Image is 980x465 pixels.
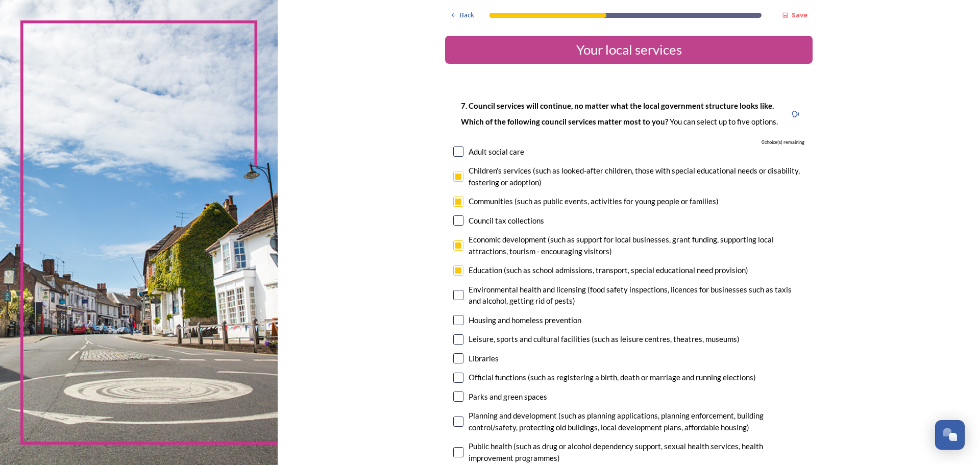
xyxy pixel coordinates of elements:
strong: Which of the following council services matter most to you? [461,117,670,126]
div: Education (such as school admissions, transport, special educational need provision) [469,264,748,276]
div: Housing and homeless prevention [469,314,581,326]
strong: Save [792,10,807,19]
div: Environmental health and licensing (food safety inspections, licences for businesses such as taxi... [469,284,804,307]
div: Children's services (such as looked-after children, those with special educational needs or disab... [469,165,804,188]
div: Economic development (such as support for local businesses, grant funding, supporting local attra... [469,234,804,257]
div: Public health (such as drug or alcohol dependency support, sexual health services, health improve... [469,440,804,463]
div: Communities (such as public events, activities for young people or families) [469,195,719,207]
p: You can select up to five options. [461,116,778,127]
div: Your local services [449,40,808,60]
div: Adult social care [469,146,524,158]
div: Planning and development (such as planning applications, planning enforcement, building control/s... [469,410,804,433]
div: Official functions (such as registering a birth, death or marriage and running elections) [469,372,756,383]
button: Open Chat [935,420,965,450]
div: Leisure, sports and cultural facilities (such as leisure centres, theatres, museums) [469,333,740,345]
span: 0 choice(s) remaining [762,139,804,146]
div: Libraries [469,353,499,364]
span: Back [460,10,474,20]
strong: 7. Council services will continue, no matter what the local government structure looks like. [461,101,774,110]
div: Council tax collections [469,215,544,227]
div: Parks and green spaces [469,391,547,403]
